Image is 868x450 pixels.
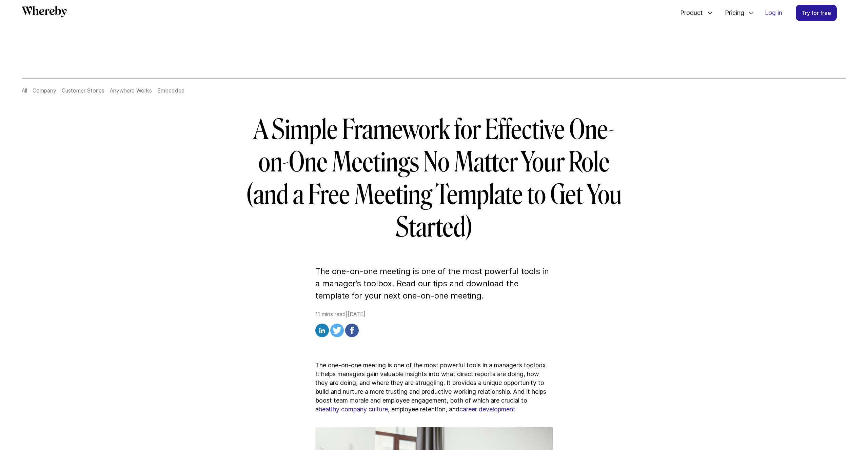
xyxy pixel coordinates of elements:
div: 11 mins read | [DATE] [315,310,553,339]
img: facebook [345,324,359,337]
h1: A Simple Framework for Effective One-on-One Meetings No Matter Your Role (and a Free Meeting Temp... [239,114,629,244]
a: Anywhere Works [110,87,152,94]
a: Whereby [22,6,67,20]
span: Product [673,2,705,24]
a: Customer Stories [62,87,104,94]
a: healthy company culture [319,406,388,413]
p: The one-on-one meeting is one of the most powerful tools in a manager’s toolbox. Read our tips an... [315,265,553,302]
a: All [22,87,27,94]
a: Log in [759,5,788,21]
a: Embedded [157,87,185,94]
a: Try for free [796,5,837,21]
svg: Whereby [22,6,67,17]
span: Pricing [718,2,746,24]
p: The one-on-one meeting is one of the most powerful tools in a manager’s toolbox. It helps manager... [315,361,553,414]
img: twitter [330,324,344,337]
img: linkedin [315,324,329,337]
a: career development [459,406,515,413]
a: Company [33,87,56,94]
